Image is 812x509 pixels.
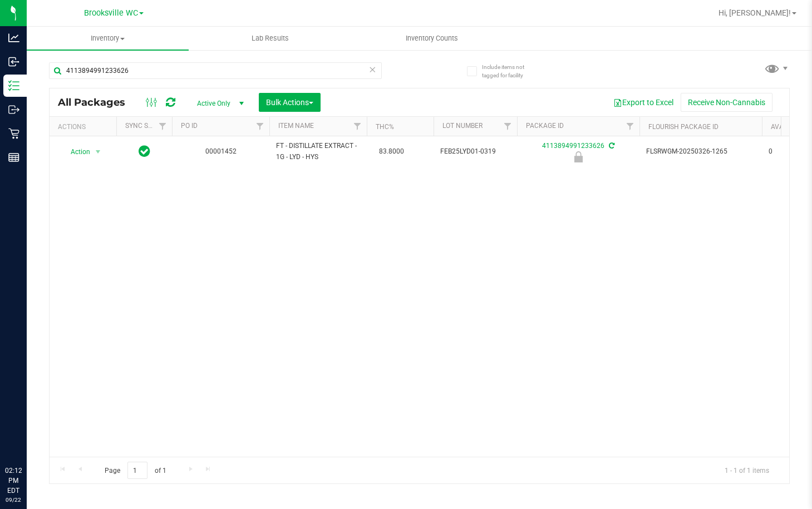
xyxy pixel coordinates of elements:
button: Bulk Actions [259,93,321,112]
a: THC% [376,123,394,131]
input: 1 [127,462,147,479]
span: Brooksville WC [84,8,138,18]
span: Hi, [PERSON_NAME]! [719,8,791,17]
button: Receive Non-Cannabis [681,93,772,112]
div: Actions [58,123,112,131]
inline-svg: Inventory [8,80,19,91]
inline-svg: Outbound [8,104,19,115]
inline-svg: Retail [8,128,19,139]
a: Lab Results [189,27,351,50]
iframe: Resource center [11,420,45,453]
span: Action [61,144,91,160]
span: FEB25LYD01-0319 [440,146,510,157]
inline-svg: Reports [8,152,19,163]
p: 02:12 PM EDT [5,466,22,496]
a: Package ID [526,122,564,130]
a: Sync Status [125,122,168,130]
a: 00001452 [205,147,237,155]
span: In Sync [139,144,150,159]
span: FT - DISTILLATE EXTRACT - 1G - LYD - HYS [276,141,360,162]
a: Filter [499,117,517,136]
div: Newly Received [515,151,641,162]
span: select [91,144,105,160]
a: Filter [154,117,172,136]
input: Search Package ID, Item Name, SKU, Lot or Part Number... [49,62,382,79]
span: 1 - 1 of 1 items [716,462,778,478]
span: Inventory [27,33,189,43]
a: Available [771,123,804,131]
a: Lot Number [442,122,483,130]
span: All Packages [58,96,136,108]
a: Filter [348,117,367,136]
p: 09/22 [5,496,22,504]
a: Item Name [278,122,314,130]
span: Bulk Actions [266,98,313,107]
inline-svg: Inbound [8,56,19,67]
inline-svg: Analytics [8,32,19,43]
a: Inventory [27,27,189,50]
span: Inventory Counts [391,33,473,43]
a: PO ID [181,122,198,130]
a: Filter [251,117,269,136]
a: Filter [621,117,639,136]
a: Inventory Counts [351,27,513,50]
span: Lab Results [237,33,304,43]
a: Flourish Package ID [648,123,719,131]
span: Page of 1 [95,462,175,479]
button: Export to Excel [606,93,681,112]
span: Clear [368,62,376,77]
span: Sync from Compliance System [607,142,614,150]
span: FLSRWGM-20250326-1265 [646,146,755,157]
span: 83.8000 [373,144,410,160]
span: Include items not tagged for facility [482,63,538,80]
a: 4113894991233626 [542,142,604,150]
span: 0 [769,146,811,157]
